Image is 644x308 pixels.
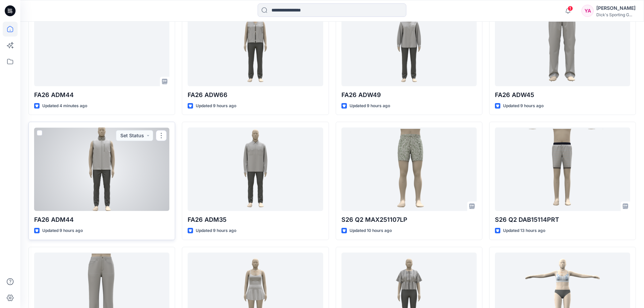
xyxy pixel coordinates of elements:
[42,227,83,234] p: Updated 9 hours ago
[350,102,390,110] p: Updated 9 hours ago
[341,127,477,211] a: S26 Q2 MAX251107LP
[188,127,323,211] a: FA26 ADM35
[495,90,630,100] p: FA26 ADW45
[196,227,236,234] p: Updated 9 hours ago
[34,3,169,86] a: FA26 ADM44
[503,102,544,110] p: Updated 9 hours ago
[581,5,594,17] div: YA
[503,227,545,234] p: Updated 13 hours ago
[568,6,573,11] span: 1
[350,227,392,234] p: Updated 10 hours ago
[495,127,630,211] a: S26 Q2 DAB15114PRT
[341,3,477,86] a: FA26 ADW49
[188,3,323,86] a: FA26 ADW66
[341,215,477,224] p: S26 Q2 MAX251107LP
[34,215,169,224] p: FA26 ADM44
[188,90,323,100] p: FA26 ADW66
[188,215,323,224] p: FA26 ADM35
[596,12,636,17] div: Dick's Sporting G...
[341,90,477,100] p: FA26 ADW49
[34,90,169,100] p: FA26 ADM44
[495,215,630,224] p: S26 Q2 DAB15114PRT
[34,127,169,211] a: FA26 ADM44
[196,102,236,110] p: Updated 9 hours ago
[495,3,630,86] a: FA26 ADW45
[596,4,636,12] div: [PERSON_NAME]
[42,102,87,110] p: Updated 4 minutes ago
